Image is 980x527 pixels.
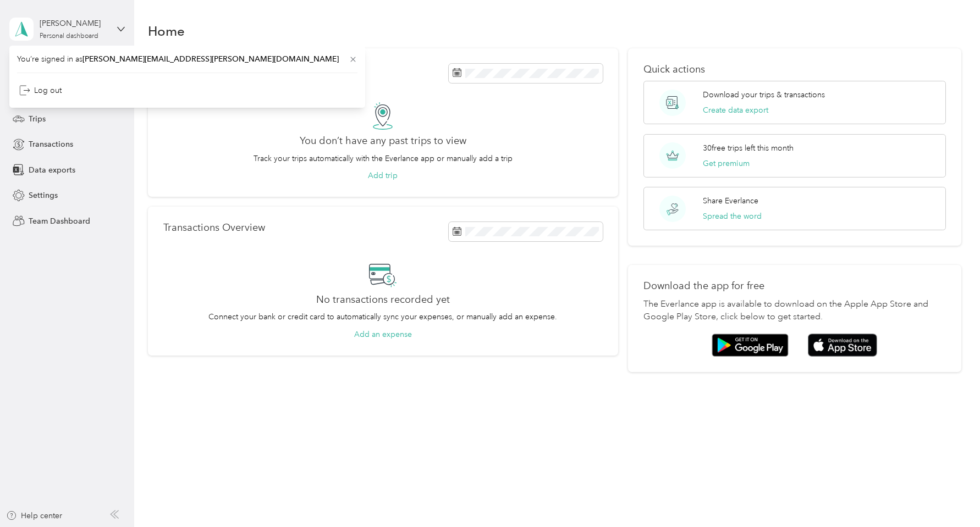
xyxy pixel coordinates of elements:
[703,158,750,169] button: Get premium
[19,85,62,96] div: Log out
[40,33,98,40] div: Personal dashboard
[29,215,90,227] span: Team Dashboard
[703,104,768,116] button: Create data export
[29,138,73,150] span: Transactions
[354,329,412,340] button: Add an expense
[148,25,185,37] h1: Home
[643,298,946,324] p: The Everlance app is available to download on the Apple App Store and Google Play Store, click be...
[29,164,75,176] span: Data exports
[703,142,794,154] p: 30 free trips left this month
[703,89,825,101] p: Download your trips & transactions
[82,54,339,64] span: [PERSON_NAME][EMAIL_ADDRESS][PERSON_NAME][DOMAIN_NAME]
[712,334,789,357] img: Google play
[703,210,762,222] button: Spread the word
[163,222,265,234] p: Transactions Overview
[643,280,946,292] p: Download the app for free
[29,190,58,201] span: Settings
[300,135,466,147] h2: You don’t have any past trips to view
[918,465,980,527] iframe: Everlance-gr Chat Button Frame
[29,113,46,125] span: Trips
[368,170,398,181] button: Add trip
[254,153,513,164] p: Track your trips automatically with the Everlance app or manually add a trip
[40,18,108,29] div: [PERSON_NAME]
[643,64,946,75] p: Quick actions
[808,334,877,357] img: App store
[208,311,557,323] p: Connect your bank or credit card to automatically sync your expenses, or manually add an expense.
[6,510,62,522] button: Help center
[17,53,357,65] span: You’re signed in as
[316,294,450,306] h2: No transactions recorded yet
[703,195,758,207] p: Share Everlance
